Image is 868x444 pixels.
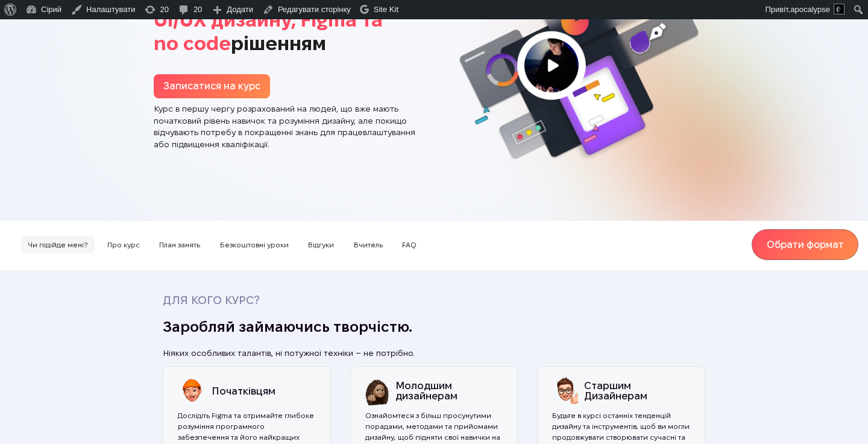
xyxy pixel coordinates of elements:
[100,239,147,250] a: Про курс
[163,294,705,306] h5: ДЛЯ КОГО КУРС?
[752,229,858,260] a: Обрати формат
[374,5,398,14] span: Site Kit
[395,236,424,253] span: FAQ
[347,236,390,253] span: Вчитель
[152,236,207,253] span: План занять
[100,236,147,253] span: Про курс
[154,103,424,150] p: Курс в першу чергу розрахований на людей, що вже мають початковий рівень навичок та розуміння диз...
[212,386,275,396] h5: Початківцям
[301,236,341,253] span: Відгуки
[584,381,690,402] h5: Старшим Дизайнерам
[154,9,383,53] mark: UI/UX дизайну, Figma та no code
[213,236,296,253] span: Безкоштовні уроки
[163,316,705,338] h2: Заробляй займаючись творчістю.
[20,239,95,250] a: Чи підійде мені?
[790,5,830,14] span: apocalypse
[152,239,207,250] a: План занять
[163,347,705,360] p: Ніяких особливих талантів, ні потужної техніки – не потрібно.
[395,239,424,250] a: FAQ
[154,74,270,98] a: Записатися на курс
[20,236,95,253] span: Чи підійде мені?
[395,381,503,402] h5: Молодшим дизайнерам
[301,239,341,250] a: Відгуки
[347,239,390,250] a: Вчитель
[213,239,296,250] a: Безкоштовні уроки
